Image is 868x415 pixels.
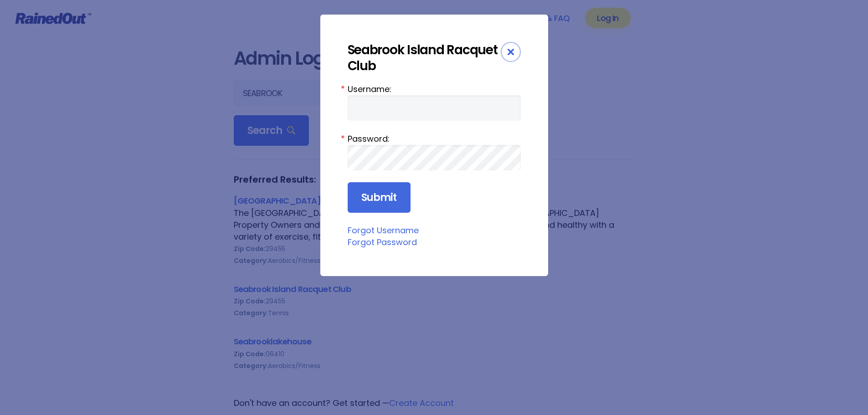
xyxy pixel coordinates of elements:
input: Submit [348,182,411,213]
a: Forgot Username [348,225,419,236]
label: Password: [348,133,521,145]
label: Username: [348,83,521,95]
div: Close [501,42,521,62]
div: Seabrook Island Racquet Club [348,42,501,74]
a: Forgot Password [348,236,417,248]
